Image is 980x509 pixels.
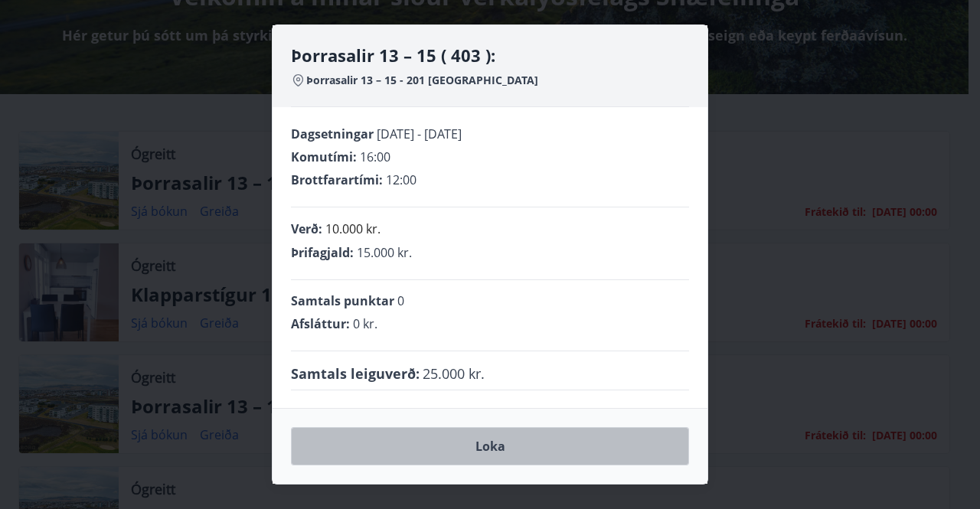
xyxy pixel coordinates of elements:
span: Þorrasalir 13 – 15 - 201 [GEOGRAPHIC_DATA] [306,73,538,88]
span: 12:00 [386,171,416,188]
span: Samtals leiguverð : [291,364,420,383]
span: 0 kr. [353,315,377,332]
span: Dagsetningar [291,126,374,142]
span: Brottfarartími : [291,171,383,188]
h4: Þorrasalir 13 – 15 ( 403 ): [291,44,689,67]
span: Afsláttur : [291,315,350,332]
span: Samtals punktar [291,292,394,309]
span: Þrifagjald : [291,244,354,261]
span: Verð : [291,220,322,237]
span: Komutími : [291,148,357,165]
button: Loka [291,427,689,465]
span: 0 [397,292,404,309]
span: 15.000 kr. [357,244,412,261]
span: [DATE] - [DATE] [377,126,462,142]
p: 10.000 kr. [325,220,381,238]
span: 16:00 [360,148,390,165]
span: 25.000 kr. [423,364,485,383]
